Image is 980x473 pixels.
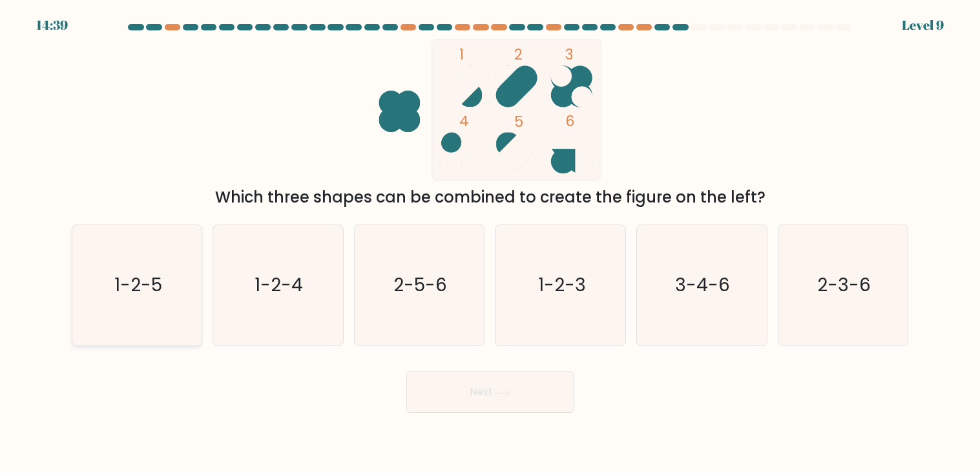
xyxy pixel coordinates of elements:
text: 2-3-6 [817,273,871,298]
tspan: 4 [459,111,469,131]
text: 1-2-5 [114,273,162,298]
tspan: 3 [565,44,573,65]
tspan: 5 [514,111,523,132]
text: 3-4-6 [676,273,731,298]
div: 14:39 [36,16,68,35]
div: Level 9 [902,16,944,35]
text: 2-5-6 [393,273,447,298]
tspan: 1 [459,44,464,65]
tspan: 6 [565,111,574,131]
tspan: 2 [514,44,523,65]
div: Which three shapes can be combined to create the figure on the left? [79,186,901,209]
button: Next [406,371,574,413]
text: 1-2-3 [538,273,586,298]
text: 1-2-4 [255,273,304,298]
